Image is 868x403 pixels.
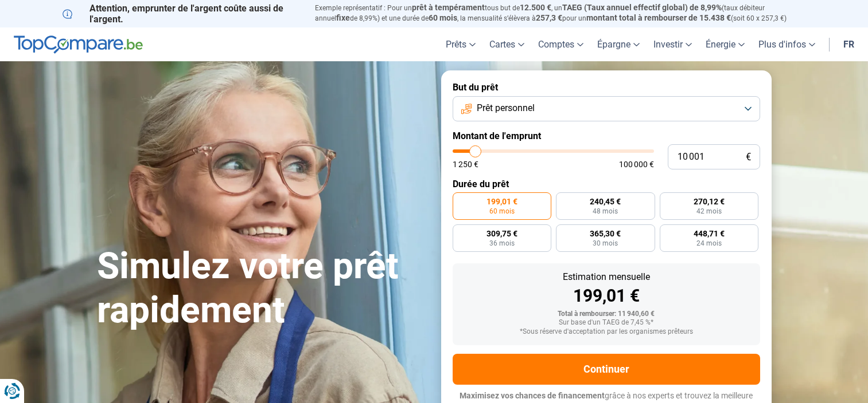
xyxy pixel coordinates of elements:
a: Investir [647,27,699,61]
span: Prêt personnel [477,102,535,114]
span: 1 250 € [453,160,478,168]
span: TAEG (Taux annuel effectif global) de 8,99% [562,3,722,12]
div: *Sous réserve d'acceptation par les organismes prêteurs [462,328,751,336]
span: 309,75 € [486,230,517,238]
span: 42 mois [696,208,722,215]
span: 270,12 € [694,197,725,206]
span: € [746,152,751,162]
span: 30 mois [593,240,618,247]
div: Total à rembourser: 11 940,60 € [462,310,751,318]
span: 60 mois [489,208,515,215]
span: prêt à tempérament [412,3,485,12]
h1: Simulez votre prêt rapidement [97,244,427,333]
button: Prêt personnel [453,96,760,121]
a: Comptes [531,27,590,61]
a: Plus d'infos [752,27,822,61]
a: Épargne [590,27,647,61]
span: 12.500 € [520,3,551,12]
a: Prêts [439,27,482,61]
span: 257,3 € [536,13,562,22]
span: 199,01 € [486,197,517,206]
span: 24 mois [696,240,722,247]
span: 448,71 € [694,230,725,238]
button: Continuer [453,354,760,385]
img: TopCompare [14,35,143,54]
label: Durée du prêt [453,179,760,189]
div: Sur base d'un TAEG de 7,45 %* [462,319,751,327]
span: 48 mois [593,208,618,215]
span: 365,30 € [590,230,621,238]
a: Cartes [482,27,531,61]
span: fixe [336,13,350,22]
span: 240,45 € [590,197,621,206]
span: 60 mois [429,13,457,22]
span: Maximisez vos chances de financement [460,391,605,400]
label: But du prêt [453,82,760,93]
span: 100 000 € [619,160,654,168]
span: 36 mois [489,240,515,247]
label: Montant de l'emprunt [453,131,760,141]
div: 199,01 € [462,287,751,305]
a: fr [836,27,861,61]
p: Attention, emprunter de l'argent coûte aussi de l'argent. [63,3,301,25]
div: Estimation mensuelle [462,272,751,282]
a: Énergie [699,27,752,61]
p: Exemple représentatif : Pour un tous but de , un (taux débiteur annuel de 8,99%) et une durée de ... [315,3,806,23]
span: montant total à rembourser de 15.438 € [586,13,731,22]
